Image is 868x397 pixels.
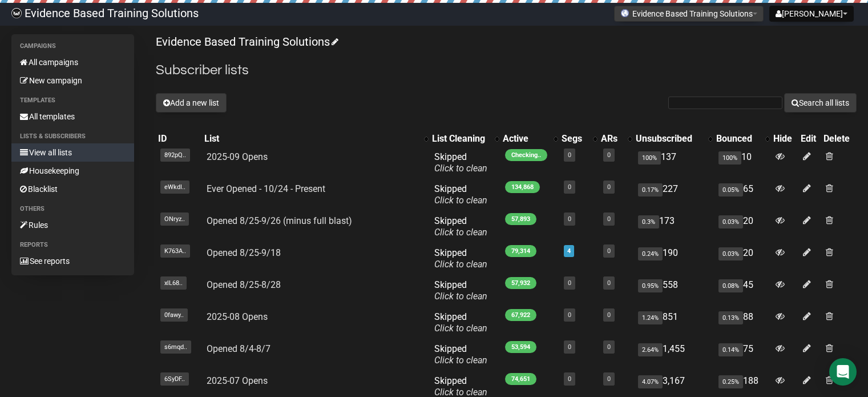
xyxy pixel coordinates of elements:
span: Checking.. [505,149,547,161]
a: All templates [11,107,134,126]
a: 0 [568,215,571,223]
th: Hide: No sort applied, sorting is disabled [771,131,798,147]
a: Rules [11,216,134,234]
div: Bounced [716,133,760,145]
span: 0.03% [718,215,743,228]
li: Reports [11,238,134,252]
span: Skipped [434,183,487,206]
a: See reports [11,252,134,270]
div: Active [503,133,548,145]
li: Templates [11,94,134,107]
div: Unsubscribed [636,133,703,145]
span: 74,651 [505,373,536,385]
span: 57,932 [505,277,536,289]
a: Click to clean [434,291,487,302]
button: [PERSON_NAME] [769,6,854,22]
span: 100% [718,151,741,165]
a: Click to clean [434,195,487,206]
a: 2025-08 Opens [207,311,268,322]
td: 88 [714,307,771,339]
span: 57,893 [505,213,536,225]
td: 20 [714,211,771,243]
span: 1.24% [638,311,663,324]
a: 0 [568,279,571,287]
span: 0.3% [638,215,659,228]
td: 851 [633,307,714,339]
th: Bounced: No sort applied, activate to apply an ascending sort [714,131,771,147]
td: 20 [714,243,771,275]
button: Add a new list [156,93,227,113]
div: List [204,133,418,145]
a: Click to clean [434,259,487,270]
span: ONryz.. [160,212,189,226]
a: 2025-07 Opens [207,375,268,386]
a: Click to clean [434,323,487,334]
a: 2025-09 Opens [207,151,268,162]
span: Skipped [434,279,487,302]
td: 75 [714,339,771,371]
a: 0 [607,151,611,159]
span: 0fawy.. [160,308,188,322]
span: 0.25% [718,375,743,388]
th: List Cleaning: No sort applied, activate to apply an ascending sort [430,131,500,147]
span: 134,868 [505,181,540,193]
td: 65 [714,179,771,211]
a: 0 [607,375,611,383]
span: Skipped [434,151,487,174]
th: List: No sort applied, activate to apply an ascending sort [202,131,430,147]
div: Delete [823,133,854,145]
a: Opened 8/25-9/18 [207,247,281,258]
span: K763A.. [160,244,190,258]
h2: Subscriber lists [156,60,857,81]
td: 137 [633,147,714,179]
a: Click to clean [434,227,487,238]
img: favicons [620,9,629,18]
span: Skipped [434,343,487,366]
th: Segs: No sort applied, activate to apply an ascending sort [559,131,599,147]
span: 0.14% [718,343,743,356]
span: 0.24% [638,247,663,260]
th: Delete: No sort applied, sorting is disabled [821,131,857,147]
span: 0.08% [718,279,743,292]
a: Opened 8/25-8/28 [207,279,281,290]
span: Skipped [434,247,487,270]
a: 0 [568,343,571,351]
span: 0.13% [718,311,743,324]
td: 190 [633,243,714,275]
button: Evidence Based Training Solutions [614,6,764,22]
li: Campaigns [11,39,134,53]
td: 227 [633,179,714,211]
span: 0.05% [718,183,743,197]
span: 0.95% [638,279,663,292]
div: Hide [773,133,796,145]
th: ID: No sort applied, sorting is disabled [156,131,201,147]
a: 0 [607,183,611,191]
div: Segs [562,133,587,145]
a: 4 [567,247,571,255]
span: 53,594 [505,341,536,353]
span: 100% [638,151,661,165]
td: 45 [714,275,771,307]
div: List Cleaning [432,133,489,145]
span: 67,922 [505,309,536,321]
a: Housekeeping [11,162,134,180]
td: 558 [633,275,714,307]
a: All campaigns [11,53,134,71]
a: Opened 8/25-9/26 (minus full blast) [207,215,352,226]
a: View all lists [11,143,134,162]
span: 892pQ.. [160,149,190,162]
span: 6SyDF.. [160,372,189,386]
a: Click to clean [434,355,487,366]
a: 0 [607,311,611,319]
li: Others [11,202,134,216]
span: 4.07% [638,375,663,388]
a: 0 [568,375,571,383]
a: Evidence Based Training Solutions [156,35,337,49]
th: Unsubscribed: No sort applied, activate to apply an ascending sort [633,131,714,147]
span: s6mqd.. [160,340,191,354]
td: 10 [714,147,771,179]
img: 6a635aadd5b086599a41eda90e0773ac [11,8,22,18]
a: 0 [607,279,611,287]
span: 0.17% [638,183,663,197]
div: Open Intercom Messenger [829,358,857,386]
